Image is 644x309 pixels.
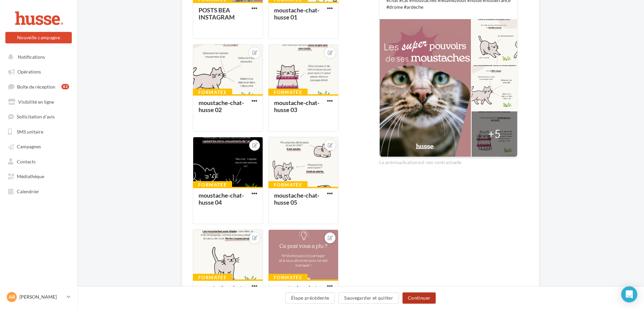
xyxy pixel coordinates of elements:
[274,99,319,113] div: moustache-chat-husse 03
[4,95,73,107] a: Visibilité en ligne
[5,291,72,303] a: AR [PERSON_NAME]
[18,99,54,104] span: Visibilité en ligne
[4,110,73,122] a: Sollicitation d'avis
[199,99,244,113] div: moustache-chat-husse 02
[338,292,399,304] button: Sauvegarder et quitter
[17,128,43,134] span: SMS unitaire
[4,140,73,152] a: Campagnes
[4,170,73,182] a: Médiathèque
[268,89,308,96] div: Formatée
[19,294,64,300] p: [PERSON_NAME]
[268,181,308,189] div: Formatée
[4,125,73,137] a: SMS unitaire
[9,294,15,300] span: AR
[285,292,335,304] button: Étape précédente
[268,274,308,281] div: Formatée
[274,192,319,206] div: moustache-chat-husse 05
[274,6,319,21] div: moustache-chat-husse 01
[4,50,70,62] button: Notifications
[402,292,436,304] button: Continuer
[4,155,73,167] a: Contacts
[193,181,232,189] div: Formatée
[379,157,518,166] div: La prévisualisation est non-contractuelle
[17,158,36,164] span: Contacts
[621,286,637,302] div: Open Intercom Messenger
[199,192,244,206] div: moustache-chat-husse 04
[17,84,55,89] span: Boîte de réception
[4,185,73,197] a: Calendrier
[199,6,235,21] div: POSTS BEA INSTAGRAM
[17,114,55,119] span: Sollicitation d'avis
[5,32,72,43] button: Nouvelle campagne
[17,69,41,74] span: Opérations
[488,126,501,142] div: +5
[18,54,45,59] span: Notifications
[17,144,41,149] span: Campagnes
[274,284,319,299] div: moustache-chat-husse 07
[17,173,44,179] span: Médiathèque
[4,65,73,77] a: Opérations
[193,274,232,281] div: Formatée
[17,188,39,194] span: Calendrier
[193,89,232,96] div: Formatée
[199,284,244,299] div: moustache-chat-husse 06
[4,80,73,93] a: Boîte de réception42
[61,84,69,89] div: 42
